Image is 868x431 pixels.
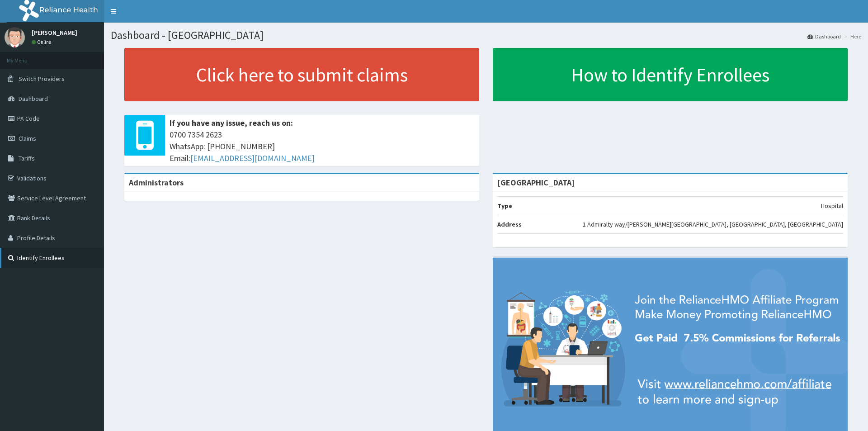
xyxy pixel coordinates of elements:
[5,27,25,47] img: User Image
[493,48,848,101] a: How to Identify Enrollees
[190,153,315,163] a: [EMAIL_ADDRESS][DOMAIN_NAME]
[19,95,48,103] span: Dashboard
[19,134,36,142] span: Claims
[170,129,475,164] span: 0700 7354 2623 WhatsApp: [PHONE_NUMBER] Email:
[497,202,512,210] b: Type
[821,201,843,210] p: Hospital
[19,154,35,162] span: Tariffs
[19,75,65,83] span: Switch Providers
[129,177,184,188] b: Administrators
[583,220,843,229] p: 1 Admiralty way/[PERSON_NAME][GEOGRAPHIC_DATA], [GEOGRAPHIC_DATA], [GEOGRAPHIC_DATA]
[497,177,575,188] strong: [GEOGRAPHIC_DATA]
[497,220,522,228] b: Address
[124,48,479,101] a: Click here to submit claims
[807,33,841,40] a: Dashboard
[32,29,77,36] p: [PERSON_NAME]
[170,118,293,128] b: If you have any issue, reach us on:
[111,29,861,41] h1: Dashboard - [GEOGRAPHIC_DATA]
[32,39,53,45] a: Online
[842,33,861,40] li: Here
